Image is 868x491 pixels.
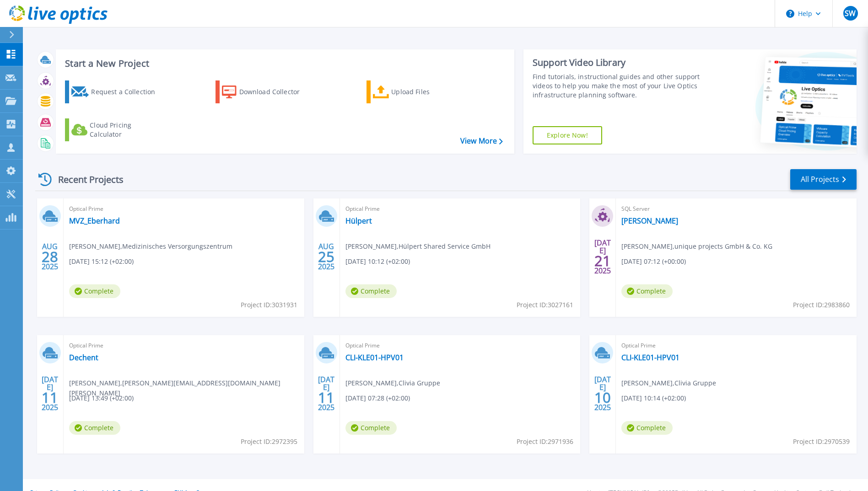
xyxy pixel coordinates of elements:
[35,168,136,191] div: Recent Projects
[621,421,673,435] span: Complete
[345,421,397,435] span: Complete
[69,421,120,435] span: Complete
[90,121,163,139] div: Cloud Pricing Calculator
[91,83,164,101] div: Request a Collection
[69,378,304,398] span: [PERSON_NAME] , [PERSON_NAME][EMAIL_ADDRESS][DOMAIN_NAME][PERSON_NAME]
[318,377,335,410] div: [DATE] 2025
[69,204,299,214] span: Optical Prime
[65,80,167,103] a: Request a Collection
[594,377,611,410] div: [DATE] 2025
[621,256,686,267] span: [DATE] 07:12 (+00:00)
[345,393,410,403] span: [DATE] 07:28 (+02:00)
[41,240,59,273] div: AUG 2025
[239,83,313,101] div: Download Collector
[69,341,299,351] span: Optical Prime
[69,216,120,225] a: MVZ_Eberhard
[594,257,611,265] span: 21
[345,378,440,388] span: [PERSON_NAME] , Clivia Gruppe
[241,437,297,447] span: Project ID: 2972395
[621,216,678,225] a: [PERSON_NAME]
[460,137,503,145] a: View More
[42,394,58,401] span: 11
[42,253,58,261] span: 28
[345,341,575,351] span: Optical Prime
[621,393,686,403] span: [DATE] 10:14 (+02:00)
[69,284,120,298] span: Complete
[345,256,410,267] span: [DATE] 10:12 (+02:00)
[69,353,98,362] a: Dechent
[345,284,397,298] span: Complete
[621,241,772,251] span: [PERSON_NAME] , unique projects GmbH & Co. KG
[216,80,318,103] a: Download Collector
[621,284,673,298] span: Complete
[621,341,851,351] span: Optical Prime
[845,10,856,17] span: SW
[69,256,134,267] span: [DATE] 15:12 (+02:00)
[69,393,134,403] span: [DATE] 13:49 (+02:00)
[345,241,491,251] span: [PERSON_NAME] , Hülpert Shared Service GmbH
[594,394,611,401] span: 10
[621,204,851,214] span: SQL Server
[65,59,502,69] h3: Start a New Project
[517,300,573,310] span: Project ID: 3027161
[345,216,372,225] a: Hülpert
[594,240,611,273] div: [DATE] 2025
[367,80,469,103] a: Upload Files
[793,437,850,447] span: Project ID: 2970539
[621,378,716,388] span: [PERSON_NAME] , Clivia Gruppe
[69,241,232,251] span: [PERSON_NAME] , Medizinisches Versorgungszentrum
[790,169,857,190] a: All Projects
[318,394,334,401] span: 11
[318,240,335,273] div: AUG 2025
[41,377,59,410] div: [DATE] 2025
[318,253,334,261] span: 25
[533,126,602,144] a: Explore Now!
[241,300,297,310] span: Project ID: 3031931
[533,72,702,100] div: Find tutorials, instructional guides and other support videos to help you make the most of your L...
[517,437,573,447] span: Project ID: 2971936
[345,353,404,362] a: CLI-KLE01-HPV01
[621,353,679,362] a: CLI-KLE01-HPV01
[793,300,850,310] span: Project ID: 2983860
[65,118,167,141] a: Cloud Pricing Calculator
[533,57,702,69] div: Support Video Library
[345,204,575,214] span: Optical Prime
[391,83,464,101] div: Upload Files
